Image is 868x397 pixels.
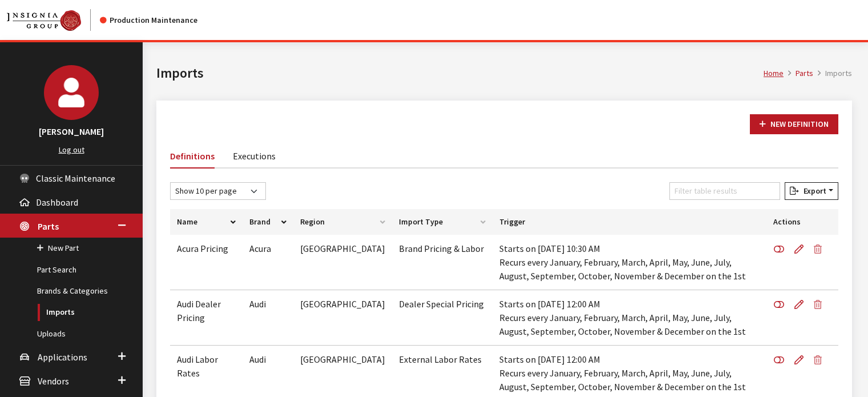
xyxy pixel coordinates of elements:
[100,14,197,26] div: Production Maintenance
[399,243,484,254] span: Brand Pricing & Labor
[156,63,764,83] h1: Imports
[36,173,115,184] span: Classic Maintenance
[36,197,78,208] span: Dashboard
[293,209,392,235] th: Region: activate to sort column ascending
[773,290,789,319] button: Enable Definition
[170,290,243,346] td: Audi Dealer Pricing
[499,243,746,282] span: Starts on [DATE] 10:30 AM Recurs every January, February, March, April, May, June, July, August, ...
[11,125,131,138] h3: [PERSON_NAME]
[789,290,809,319] a: Edit Definition
[38,220,59,232] span: Parts
[799,186,826,196] span: Export
[499,298,746,337] span: Starts on [DATE] 12:00 AM Recurs every January, February, March, April, May, June, July, August, ...
[784,67,813,79] li: Parts
[38,351,87,363] span: Applications
[669,182,780,200] input: Filter table results
[766,209,838,235] th: Actions
[170,235,243,290] td: Acura Pricing
[59,145,84,155] a: Log out
[773,346,789,374] button: Enable Definition
[764,68,784,78] a: Home
[243,209,293,235] th: Brand: activate to sort column descending
[789,346,809,374] a: Edit Definition
[38,375,69,387] span: Vendors
[7,10,81,31] img: Catalog Maintenance
[170,209,243,235] th: Name: activate to sort column ascending
[243,290,293,346] td: Audi
[243,235,293,290] td: Acura
[399,354,482,365] span: External Labor Rates
[750,114,838,134] a: New Definition
[785,182,838,200] button: Export
[7,9,100,31] a: Insignia Group logo
[44,65,99,120] img: Kirsten Dart
[789,235,809,263] a: Edit Definition
[170,143,215,169] a: Definitions
[233,143,276,167] a: Executions
[492,209,766,235] th: Trigger
[392,209,492,235] th: Import Type: activate to sort column ascending
[813,67,852,79] li: Imports
[399,298,484,310] span: Dealer Special Pricing
[293,235,392,290] td: [GEOGRAPHIC_DATA]
[499,354,746,392] span: Starts on [DATE] 12:00 AM Recurs every January, February, March, April, May, June, July, August, ...
[293,290,392,346] td: [GEOGRAPHIC_DATA]
[773,235,789,263] button: Enable Definition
